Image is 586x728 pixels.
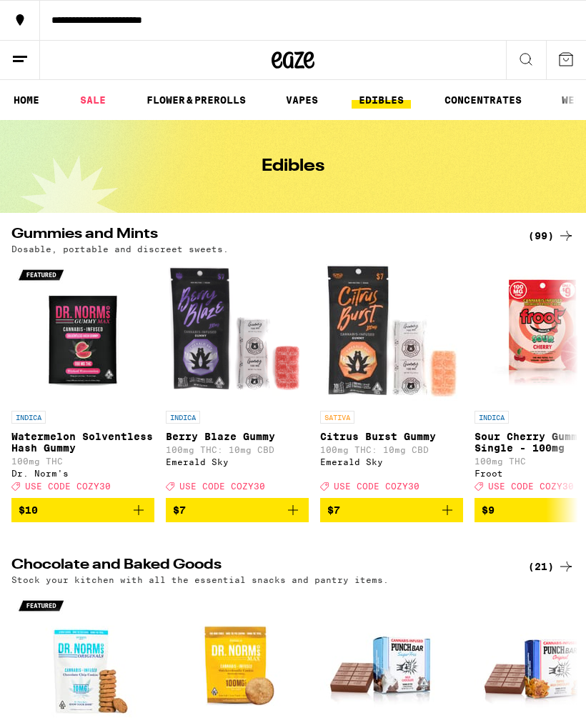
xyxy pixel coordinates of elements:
[320,431,463,442] p: Citrus Burst Gummy
[262,158,324,175] h1: Edibles
[528,227,575,244] a: (99)
[320,261,463,498] a: Open page for Citrus Burst Gummy from Emerald Sky
[166,457,309,467] div: Emerald Sky
[11,411,46,424] p: INDICA
[327,504,340,516] span: $7
[25,482,111,491] span: USE CODE COZY30
[166,411,200,424] p: INDICA
[437,91,529,109] a: CONCENTRATES
[482,504,495,516] span: $9
[528,558,575,575] a: (21)
[320,261,463,404] img: Emerald Sky - Citrus Burst Gummy
[11,261,154,404] img: Dr. Norm's - Watermelon Solventless Hash Gummy
[320,498,463,522] button: Add to bag
[173,504,186,516] span: $7
[11,227,505,244] h2: Gummies and Mints
[475,411,509,424] p: INDICA
[166,431,309,442] p: Berry Blaze Gummy
[320,411,354,424] p: SATIVA
[166,261,309,498] a: Open page for Berry Blaze Gummy from Emerald Sky
[11,457,154,466] p: 100mg THC
[11,498,154,522] button: Add to bag
[11,469,154,478] div: Dr. Norm's
[179,482,265,491] span: USE CODE COZY30
[11,261,154,498] a: Open page for Watermelon Solventless Hash Gummy from Dr. Norm's
[320,445,463,454] p: 100mg THC: 10mg CBD
[139,91,253,109] a: FLOWER & PREROLLS
[73,91,113,109] a: SALE
[11,244,229,254] p: Dosable, portable and discreet sweets.
[19,504,38,516] span: $10
[352,91,411,109] a: EDIBLES
[166,445,309,454] p: 100mg THC: 10mg CBD
[11,558,505,575] h2: Chocolate and Baked Goods
[279,91,325,109] a: VAPES
[488,482,574,491] span: USE CODE COZY30
[320,457,463,467] div: Emerald Sky
[166,261,309,404] img: Emerald Sky - Berry Blaze Gummy
[166,498,309,522] button: Add to bag
[334,482,419,491] span: USE CODE COZY30
[6,91,46,109] a: HOME
[11,575,389,584] p: Stock your kitchen with all the essential snacks and pantry items.
[11,431,154,454] p: Watermelon Solventless Hash Gummy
